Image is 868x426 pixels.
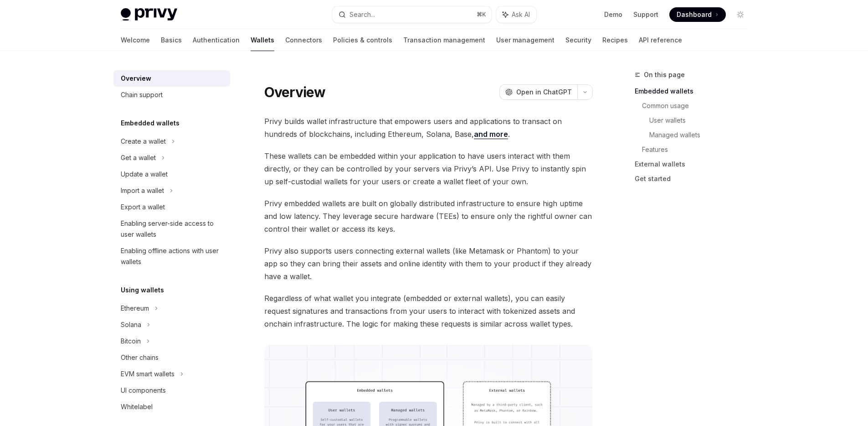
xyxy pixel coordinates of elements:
[649,128,755,142] a: Managed wallets
[121,245,225,267] div: Enabling offline actions with user wallets
[332,6,492,23] button: Search...⌘K
[264,244,593,283] span: Privy also supports users connecting external wallets (like Metamask or Phantom) to your app so t...
[113,166,230,182] a: Update a wallet
[121,218,225,240] div: Enabling server-side access to user wallets
[512,10,530,19] span: Ask AI
[565,29,591,51] a: Security
[251,29,274,51] a: Wallets
[649,113,755,128] a: User wallets
[602,29,628,51] a: Recipes
[669,7,726,22] a: Dashboard
[677,10,712,19] span: Dashboard
[403,29,485,51] a: Transaction management
[633,10,658,19] a: Support
[121,385,166,396] div: UI components
[635,84,755,99] a: Embedded wallets
[333,29,392,51] a: Policies & controls
[121,8,177,21] img: light logo
[121,185,164,196] div: Import a wallet
[635,157,755,171] a: External wallets
[113,399,230,415] a: Whitelabel
[642,99,755,113] a: Common usage
[285,29,322,51] a: Connectors
[644,69,685,80] span: On this page
[121,369,175,379] div: EVM smart wallets
[121,319,141,330] div: Solana
[264,150,593,188] span: These wallets can be embedded within your application to have users interact with them directly, ...
[113,382,230,399] a: UI components
[733,7,748,22] button: Toggle dark mode
[113,70,230,87] a: Overview
[496,6,536,23] button: Ask AI
[121,169,168,180] div: Update a wallet
[264,292,593,330] span: Regardless of what wallet you integrate (embedded or external wallets), you can easily request si...
[264,197,593,235] span: Privy embedded wallets are built on globally distributed infrastructure to ensure high uptime and...
[113,199,230,215] a: Export a wallet
[121,202,165,213] div: Export a wallet
[113,87,230,103] a: Chain support
[639,29,682,51] a: API reference
[474,130,508,139] a: and more
[121,73,151,84] div: Overview
[121,89,163,100] div: Chain support
[121,285,164,296] h5: Using wallets
[193,29,240,51] a: Authentication
[496,29,555,51] a: User management
[121,303,149,314] div: Ethereum
[121,29,150,51] a: Welcome
[499,84,577,100] button: Open in ChatGPT
[121,336,141,347] div: Bitcoin
[113,349,230,366] a: Other chains
[349,9,375,20] div: Search...
[642,142,755,157] a: Features
[635,171,755,186] a: Get started
[121,401,153,412] div: Whitelabel
[113,215,230,243] a: Enabling server-side access to user wallets
[477,11,486,18] span: ⌘ K
[264,84,326,100] h1: Overview
[516,88,572,97] span: Open in ChatGPT
[121,118,180,129] h5: Embedded wallets
[161,29,182,51] a: Basics
[604,10,622,19] a: Demo
[121,352,159,363] div: Other chains
[264,115,593,140] span: Privy builds wallet infrastructure that empowers users and applications to transact on hundreds o...
[113,243,230,270] a: Enabling offline actions with user wallets
[121,136,166,147] div: Create a wallet
[121,152,156,163] div: Get a wallet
